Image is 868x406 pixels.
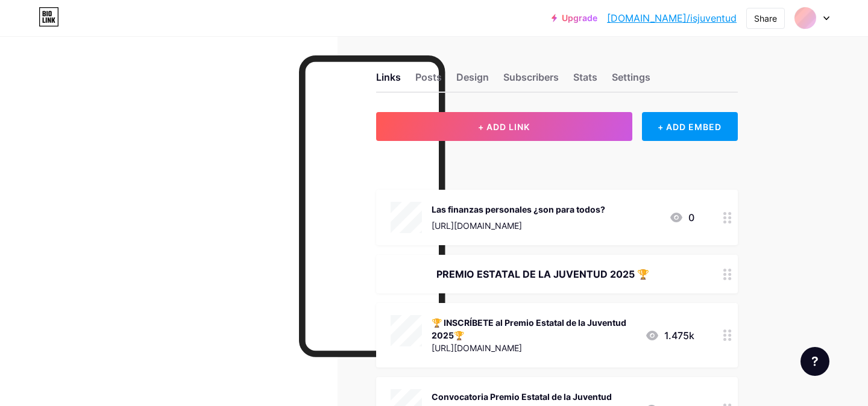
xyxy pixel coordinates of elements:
div: + ADD EMBED [642,112,738,141]
button: + ADD LINK [376,112,632,141]
div: Links [376,70,401,92]
div: Share [754,12,777,25]
span: + ADD LINK [478,122,530,132]
div: [URL][DOMAIN_NAME] [432,342,635,354]
div: Settings [612,70,650,92]
div: Posts [415,70,442,92]
div: Las finanzas personales ¿son para todos? [432,203,605,216]
a: [DOMAIN_NAME]/isjuventud [607,11,737,25]
div: Stats [573,70,597,92]
div: Subscribers [503,70,559,92]
div: 0 [669,210,694,225]
div: [URL][DOMAIN_NAME] [432,219,605,232]
div: PREMIO ESTATAL DE LA JUVENTUD 2025 🏆 [391,267,694,281]
div: 🏆 INSCRÍBETE al Premio Estatal de la Juventud 2025🏆 [432,316,635,342]
div: Design [456,70,489,92]
div: 1.475k [645,328,694,343]
a: Upgrade [552,13,597,23]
